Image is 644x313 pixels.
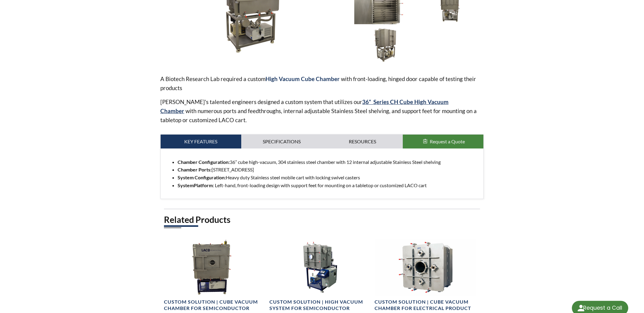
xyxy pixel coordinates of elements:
[178,167,212,172] strong: Chamber Ports:
[322,135,403,148] a: Resources
[265,75,340,82] strong: High Vacuum Cube Chamber
[160,74,484,93] p: A Biotech Research Lab required a custom with front-loading, hinged door capable of testing their...
[354,27,416,62] img: Custom Solution | Cube Vacuum Chamber, rear view
[178,174,226,180] strong: System Configuration:
[178,159,230,165] strong: Chamber Configuration:
[241,135,322,148] a: Specifications
[194,182,213,188] strong: Platform
[178,166,479,174] li: [STREET_ADDRESS]
[178,182,213,188] strong: System
[576,303,586,313] img: round button
[164,214,480,225] h2: Related Products
[403,135,483,148] button: Request a Quote
[161,135,241,148] a: Key Features
[160,97,484,125] p: [PERSON_NAME]'s talented engineers designed a custom system that utilizes our with numerous ports...
[178,174,479,181] li: Heavy duty Stainless steel mobile cart with locking swivel casters
[178,158,479,166] li: 36” cube high-vacuum, 304 stainless steel chamber with 12 internal adjustable Stainless Steel she...
[430,139,465,144] span: Request a Quote
[178,181,479,189] li: : Left-hand, front-loading design with support feet for mounting on a tabletop or customized LACO...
